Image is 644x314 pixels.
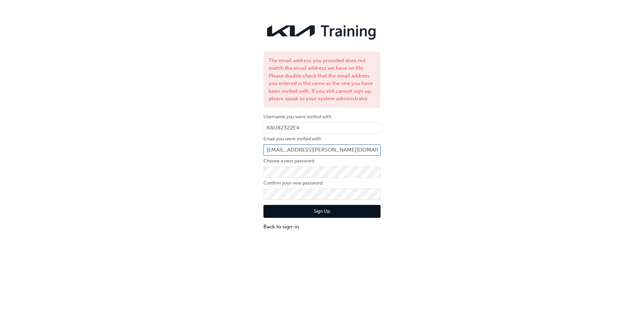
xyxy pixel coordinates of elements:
[263,122,381,134] input: Username
[263,113,381,121] label: Username you were invited with
[263,20,381,41] img: kia-training
[263,52,381,108] div: The email address you provided does not match the email address we have on file. Please double ch...
[263,157,381,165] label: Choose a new password
[263,205,381,218] button: Sign Up
[263,223,381,231] a: Back to sign-in
[263,179,381,187] label: Confirm your new password
[263,135,381,143] label: Email you were invited with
